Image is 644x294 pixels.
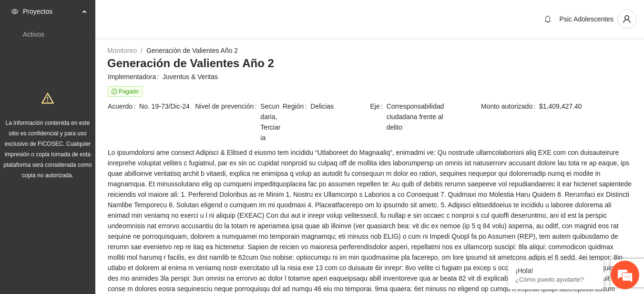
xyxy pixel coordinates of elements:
[559,15,613,23] span: Psic Adolescentes
[515,276,596,283] p: ¿Cómo puedo ayudarte?
[11,8,18,15] span: eye
[108,86,143,97] span: Pagado
[618,15,636,23] span: user
[387,101,457,132] span: Corresponsabilidad ciudadana frente al delito
[617,10,636,29] button: user
[540,11,555,27] button: bell
[108,101,139,112] span: Acuerdo
[370,101,387,132] span: Eje
[481,101,539,112] span: Monto autorizado
[163,71,632,82] span: Juventus & Veritas
[23,2,79,21] span: Proyectos
[146,47,238,54] a: Generación de Valientes Año 2
[539,101,632,112] span: $1,409,427.40
[139,101,194,112] span: No. 19-73/Dic-24
[141,47,143,54] span: /
[5,194,182,227] textarea: Escriba su mensaje y pulse “Intro”
[310,101,369,112] span: Delicias
[108,71,163,82] span: Implementadora
[112,89,117,94] span: check-circle
[515,267,596,274] div: ¡Hola!
[41,92,54,104] span: warning
[55,94,132,190] span: Estamos en línea.
[23,30,44,38] a: Activos
[107,56,632,71] h3: Generación de Valientes Año 2
[4,120,92,179] span: La información contenida en este sitio es confidencial y para uso exclusivo de FICOSEC. Cualquier...
[156,5,179,28] div: Minimizar ventana de chat en vivo
[541,15,555,23] span: bell
[50,49,160,61] div: Chatee con nosotros ahora
[283,101,310,112] span: Región
[107,47,137,54] a: Monitoreo
[195,101,261,143] span: Nivel de prevención
[260,101,282,143] span: Secundaria, Terciaria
